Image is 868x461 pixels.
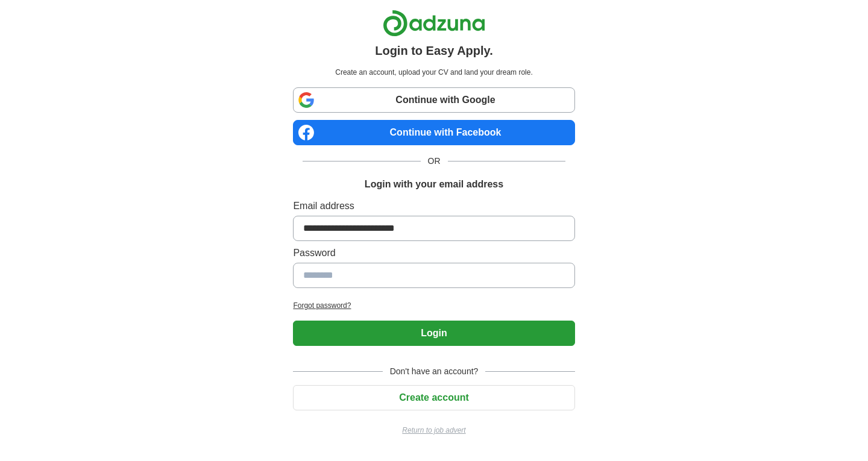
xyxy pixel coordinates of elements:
[295,67,572,78] p: Create an account, upload your CV and land your dream role.
[383,365,486,378] span: Don't have an account?
[293,425,574,436] a: Return to job advert
[293,246,574,260] label: Password
[293,300,574,311] a: Forgot password?
[293,392,574,403] a: Create account
[293,321,574,346] button: Login
[293,120,574,145] a: Continue with Facebook
[293,199,574,213] label: Email address
[383,10,485,37] img: Adzuna logo
[375,42,493,60] h1: Login to Easy Apply.
[365,177,503,192] h1: Login with your email address
[293,385,574,410] button: Create account
[293,87,574,113] a: Continue with Google
[421,155,448,168] span: OR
